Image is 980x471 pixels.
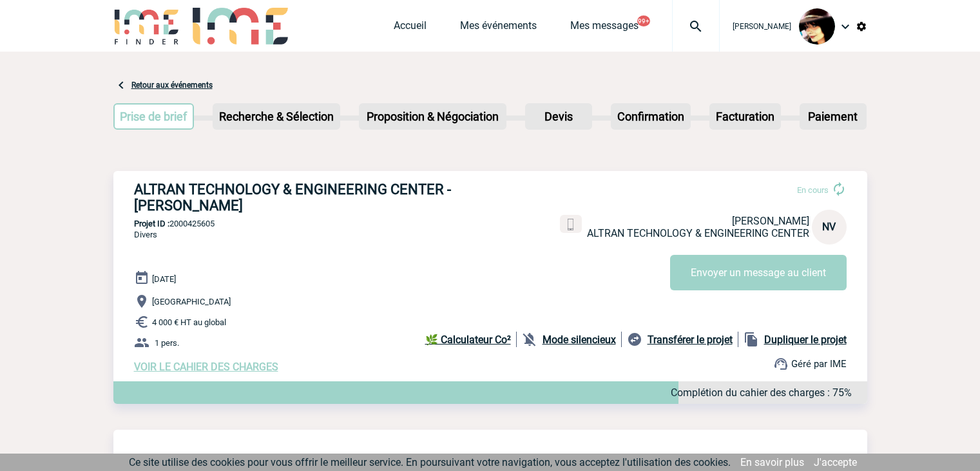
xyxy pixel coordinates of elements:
[740,456,804,468] a: En savoir plus
[131,81,213,90] a: Retour aux événements
[425,334,511,346] b: 🌿 Calculateur Co²
[822,221,836,233] span: NV
[612,105,689,128] p: Confirmation
[460,19,537,37] a: Mes événements
[113,219,867,228] p: 2000425605
[134,230,157,239] span: Divers
[543,334,616,346] b: Mode silencieux
[152,297,231,306] span: [GEOGRAPHIC_DATA]
[711,105,780,128] p: Facturation
[129,456,731,468] span: Ce site utilise des cookies pour vous offrir le meilleur service. En poursuivant votre navigation...
[134,219,169,228] b: Projet ID :
[565,219,577,230] img: portable.png
[801,105,865,128] p: Paiement
[587,227,809,239] span: ALTRAN TECHNOLOGY & ENGINEERING CENTER
[152,317,226,327] span: 4 000 € HT au global
[764,334,847,346] b: Dupliquer le projet
[526,105,591,128] p: Devis
[113,8,180,45] img: IME-Finder
[134,181,521,214] h3: ALTRAN TECHNOLOGY & ENGINEERING CENTER - [PERSON_NAME]
[648,334,733,346] b: Transférer le projet
[570,19,639,37] a: Mes messages
[360,105,505,128] p: Proposition & Négociation
[814,456,857,468] a: J'accepte
[670,255,847,290] button: Envoyer un message au client
[394,19,427,37] a: Accueil
[152,274,176,284] span: [DATE]
[214,105,339,128] p: Recherche & Sélection
[134,361,278,373] a: VOIR LE CAHIER DES CHARGES
[733,22,791,31] span: [PERSON_NAME]
[155,338,179,348] span: 1 pers.
[773,356,789,372] img: support.png
[637,15,650,26] button: 99+
[732,215,809,227] span: [PERSON_NAME]
[797,185,829,195] span: En cours
[425,332,517,347] a: 🌿 Calculateur Co²
[799,8,835,45] img: 101023-0.jpg
[791,358,847,370] span: Géré par IME
[115,105,193,128] p: Prise de brief
[744,332,759,347] img: file_copy-black-24dp.png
